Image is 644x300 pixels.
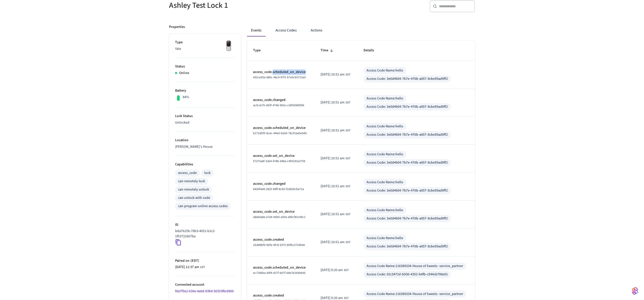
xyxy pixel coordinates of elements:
p: Type [175,40,235,45]
div: can remotely unlock [178,187,209,192]
div: Access Code Name: hello [367,68,403,73]
a: fda7f3e2-630e-4a0d-83b4-50353f6c6960 [175,289,234,294]
div: access_code [178,170,197,176]
p: access_code.created [253,237,308,242]
div: America/New_York [320,268,349,273]
button: Actions [307,24,326,36]
span: Type [253,47,267,54]
div: America/New_York [320,128,350,133]
div: Access Code: 3e0d4604-7b7e-476b-a857-8cbe95ad9ff2 [367,188,448,193]
div: can program online access codes [178,204,228,209]
p: [PERSON_NAME]'s House [175,144,235,149]
div: can unlock with code [178,195,210,201]
span: [DATE] 10:51 am [320,100,345,105]
span: [DATE] 10:51 am [320,128,345,133]
div: can remotely lock [178,179,205,184]
span: EDT [346,212,350,217]
p: Lock Status [175,114,235,119]
span: a8e83a8e-e7a4-4db5-a50a-e96cf81c69c2 [253,215,305,219]
div: Access Code: 3e0d4604-7b7e-476b-a857-8cbe95ad9ff2 [367,216,448,221]
span: b826fe68-2825-49ff-8c83-f1d820cbe71a [253,187,304,191]
div: America/New_York [175,265,205,270]
p: Yale [175,46,235,52]
div: America/New_York [320,212,350,217]
div: Access Code Name: 116389334-House of Sweets -service_partner [367,291,463,297]
span: 432ced5a-980c-48c9-97f1-b7e5cb5712a3 [253,75,306,80]
div: Access Code Name: hello [367,152,403,157]
p: 84% [183,95,189,100]
div: America/New_York [320,72,350,77]
p: Connected account [175,282,235,287]
span: EDT [346,184,350,189]
p: Unlocked [175,120,235,125]
div: lock [204,170,211,176]
span: b171dbf5-8cec-44ed-ba5d-78c91ae5e3d6 [253,131,307,135]
img: SeamLogoGradient.69752ec5.svg [632,287,638,295]
span: EDT [346,100,350,105]
span: ec729bba-94f4-417f-b67f-68e7b293b64d [253,271,305,275]
span: EDT [344,268,349,273]
span: 57275a8f-23e4-478b-948a-c405191e2759 [253,159,305,163]
div: Access Code: 3e0d4604-7b7e-476b-a857-8cbe95ad9ff2 [367,160,448,165]
span: EDT [346,240,350,245]
div: America/New_York [320,156,350,161]
div: Access Code Name: hello [367,180,403,185]
div: Access Code Name: hello [367,96,403,101]
div: Access Code: 3e0d4604-7b7e-476b-a857-8cbe95ad9ff2 [367,76,448,82]
p: Online [179,70,189,76]
p: ID [175,222,235,228]
div: Access Code: 3e0d4604-7b7e-476b-a857-8cbe95ad9ff2 [367,244,448,249]
span: [DATE] 10:51 am [320,240,345,245]
div: Access Code: 3e0d4604-7b7e-476b-a857-8cbe95ad9ff2 [367,104,448,109]
div: America/New_York [320,100,350,105]
p: access_code.scheduled_on_device [253,265,308,270]
span: EDT [346,128,350,133]
div: ant example [247,24,475,36]
span: Details [364,47,381,54]
span: EDT [346,156,350,161]
p: Properties [169,24,185,30]
span: EDT [200,265,205,270]
button: Access Codes [271,24,301,36]
span: [DATE] 10:51 am [320,156,345,161]
p: Paired on [175,258,235,264]
span: 1bd88bf0-6bfe-4fc8-9375-80fbc5724b9e [253,243,305,247]
div: Access Code Name: hello [367,124,403,129]
p: access_code.changed [253,97,308,103]
p: access_code.created [253,293,308,298]
p: access_code.set_on_device [253,153,308,159]
span: [DATE] 11:37 am [175,265,199,270]
p: access_code.scheduled_on_device [253,125,308,131]
p: access_code.set_on_device [253,209,308,214]
p: access_code.scheduled_on_device [253,69,308,75]
div: America/New_York [320,240,350,245]
span: ac0cdcf5-d63f-4746-992e-c26f0d985f84 [253,103,304,107]
div: Access Code Name: hello [367,236,403,241]
button: Events [247,24,265,36]
div: Access Code Name: 116389334-House of Sweets -service_partner [367,264,463,269]
img: Yale Assure Touchscreen Wifi Smart Lock, Satin Nickel, Front [222,40,235,52]
h5: Ashley Test Lock 1 [169,0,319,11]
div: Access Code: 02c3472d-b930-4352-b4fb-c544cb798e01 [367,272,448,277]
p: Status [175,64,235,69]
span: [DATE] 10:52 am [320,72,345,77]
span: Time [320,47,335,54]
span: [DATE] 10:51 am [320,184,345,189]
span: ( EDT ) [189,258,199,263]
div: America/New_York [320,184,350,189]
span: [DATE] 9:20 am [320,268,343,273]
p: access_code.changed [253,181,308,186]
p: Location [175,138,235,143]
p: Capabilities [175,162,235,167]
p: bda7625b-78b3-4051-b2c2-1f53722667be [175,229,233,239]
div: Access Code Name: hello [367,208,403,213]
span: EDT [346,72,350,77]
span: [DATE] 10:51 am [320,212,345,217]
p: Battery [175,88,235,93]
div: Access Code: 3e0d4604-7b7e-476b-a857-8cbe95ad9ff2 [367,132,448,137]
